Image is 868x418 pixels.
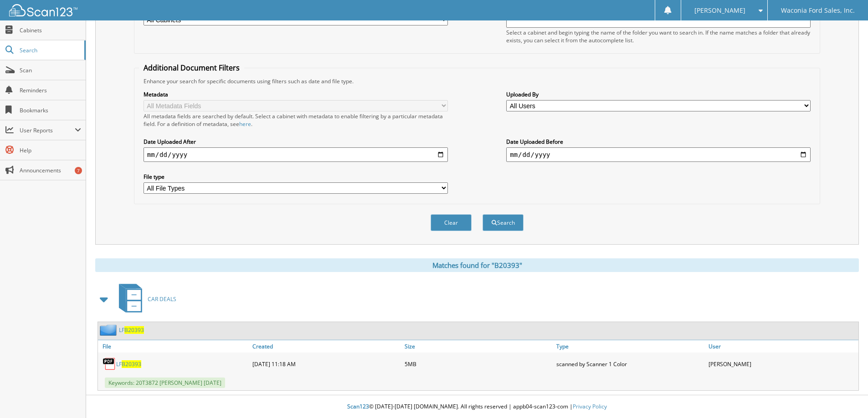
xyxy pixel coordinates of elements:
[144,173,448,181] label: File type
[75,167,82,174] div: 7
[506,91,811,98] label: Uploaded By
[431,214,472,231] button: Clear
[706,355,858,373] div: [PERSON_NAME]
[250,340,402,353] a: Created
[402,355,555,373] div: 5MB
[20,46,80,54] span: Search
[20,126,75,134] span: User Reports
[144,91,448,98] label: Metadata
[139,63,244,73] legend: Additional Document Filters
[95,258,859,272] div: Matches found for "B20393"
[554,355,706,373] div: scanned by Scanner 1 Color
[506,138,811,146] label: Date Uploaded Before
[9,4,77,16] img: scan123-logo-white.svg
[20,26,81,34] span: Cabinets
[506,147,811,162] input: end
[250,355,402,373] div: [DATE] 11:18 AM
[20,86,81,94] span: Reminders
[119,326,144,334] a: LFB20393
[103,357,116,371] img: PDF.png
[100,324,119,336] img: folder2.png
[554,340,706,353] a: Type
[113,281,176,317] a: CAR DEALS
[144,112,448,128] div: All metadata fields are searched by default. Select a cabinet with metadata to enable filtering b...
[402,340,555,353] a: Size
[124,326,144,334] span: B20393
[20,106,81,114] span: Bookmarks
[694,8,745,13] span: [PERSON_NAME]
[148,295,176,303] span: CAR DEALS
[105,378,225,388] span: Keywords: 20T3872 [PERSON_NAME] [DATE]
[347,403,369,410] span: Scan123
[122,360,141,368] span: B20393
[98,340,250,353] a: File
[20,146,81,154] span: Help
[116,360,141,368] a: LFB20393
[706,340,858,353] a: User
[20,166,81,174] span: Announcements
[86,396,868,418] div: © [DATE]-[DATE] [DOMAIN_NAME]. All rights reserved | appb04-scan123-com |
[20,66,81,74] span: Scan
[139,77,815,85] div: Enhance your search for specific documents using filters such as date and file type.
[573,403,607,410] a: Privacy Policy
[781,8,855,13] span: Waconia Ford Sales, Inc.
[144,147,448,162] input: start
[239,120,251,128] a: here
[483,214,524,231] button: Search
[144,138,448,146] label: Date Uploaded After
[506,29,811,44] div: Select a cabinet and begin typing the name of the folder you want to search in. If the name match...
